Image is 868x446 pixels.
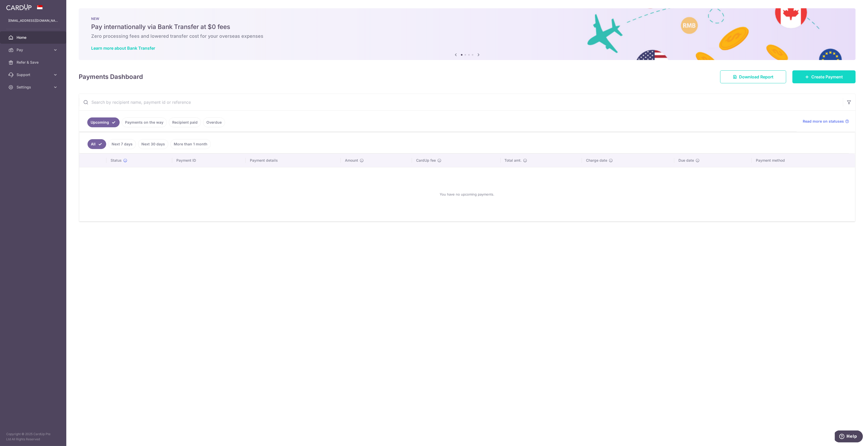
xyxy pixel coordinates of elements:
iframe: Opens a widget where you can find more information [835,430,863,443]
h4: Payments Dashboard [79,72,143,81]
h5: Pay internationally via Bank Transfer at $0 fees [91,23,843,31]
a: Download Report [720,70,786,83]
img: CardUp [6,4,32,10]
span: Help [12,4,22,8]
th: Payment ID [172,154,245,167]
a: Read more on statuses [803,119,849,124]
span: Download Report [739,74,773,80]
div: You have no upcoming payments. [85,172,849,217]
a: Create Payment [792,70,856,83]
span: Amount [345,158,358,163]
span: CardUp fee [416,158,436,163]
a: Overdue [203,117,225,127]
a: Next 7 days [108,139,136,149]
p: NEW [91,17,843,21]
span: Create Payment [811,74,843,80]
span: Pay [17,47,51,53]
span: Home [17,35,51,40]
input: Search by recipient name, payment id or reference [79,94,843,110]
a: All [88,139,106,149]
a: Next 30 days [138,139,168,149]
a: Upcoming [87,117,120,127]
span: Total amt. [505,158,522,163]
span: Read more on statuses [803,119,844,124]
p: [EMAIL_ADDRESS][DOMAIN_NAME] [8,18,58,23]
img: Bank transfer banner [79,8,856,60]
span: Support [17,72,51,77]
a: Recipient paid [169,117,201,127]
a: Payments on the way [122,117,167,127]
span: Status [111,158,122,163]
th: Payment details [246,154,341,167]
span: Charge date [586,158,607,163]
h6: Zero processing fees and lowered transfer cost for your overseas expenses [91,33,843,39]
th: Payment method [752,154,855,167]
a: More than 1 month [170,139,211,149]
a: Learn more about Bank Transfer [91,46,155,51]
span: Settings [17,85,51,90]
span: Due date [678,158,694,163]
span: Refer & Save [17,60,51,65]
